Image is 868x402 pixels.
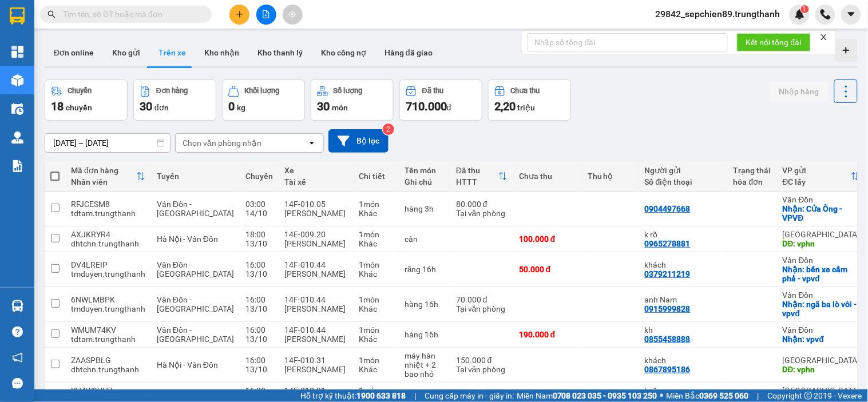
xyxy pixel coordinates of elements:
span: 30 [140,99,152,113]
span: món [332,103,348,112]
div: máy hàn nhiệt + 2 bao nhỏ [405,351,445,379]
div: 14E-009.20 [284,230,347,239]
th: Toggle SortBy [450,161,513,192]
div: [PERSON_NAME] [284,269,347,278]
div: 13/10 [245,239,273,248]
span: question-circle [12,327,23,337]
div: Trạng thái [734,166,771,175]
strong: 1900 633 818 [356,391,406,400]
button: Đã thu710.000đ [399,79,482,121]
strong: 0708 023 035 - 0935 103 250 [553,391,657,400]
span: Cung cấp máy in - giấy in: [425,389,514,402]
div: Vân Đồn [783,256,860,265]
div: Nhận: bến xe cẩm phả - vpvđ [783,265,860,283]
div: Tại văn phòng [456,209,508,218]
div: 6NWLMBPK [71,295,145,304]
div: hóa đơn [734,177,771,186]
div: 03:00 [245,200,273,209]
div: 13/10 [245,365,273,374]
span: Miền Nam [517,389,657,402]
div: 1 món [359,386,393,395]
span: Vân Đồn - [GEOGRAPHIC_DATA] [157,325,234,344]
button: Chuyến18chuyến [45,79,128,121]
div: Khối lượng [245,87,280,95]
div: hàng 16h [405,300,445,309]
button: Đơn hàng30đơn [133,79,216,121]
span: plus [236,10,244,18]
div: Nhận: vpvđ [783,335,860,344]
div: Khác [359,269,393,278]
div: WMUM74KV [71,325,145,335]
sup: 1 [801,5,809,13]
span: 29842_sepchien89.trungthanh [647,7,790,21]
button: Khối lượng0kg [222,79,305,121]
div: Số điện thoại [645,177,722,186]
span: caret-down [846,9,857,19]
div: 1 món [359,200,393,209]
div: tmduyen.trungthanh [71,304,145,313]
div: 18:00 [245,230,273,239]
button: aim [283,5,303,25]
div: khách [645,356,722,365]
span: kg [237,103,245,112]
th: Toggle SortBy [777,161,866,192]
div: Đã thu [422,87,443,95]
div: Chưa thu [511,87,540,95]
div: Chi tiết [359,172,393,181]
div: kh [645,325,722,335]
div: 16:00 [245,386,273,395]
div: 16:00 [245,325,273,335]
span: Kết nối tổng đài [746,36,802,49]
img: icon-new-feature [795,9,805,19]
span: copyright [804,392,812,400]
span: Hà Nội - Vân Đồn [157,360,218,369]
div: 0965278881 [645,239,691,248]
button: Số lượng30món [311,79,394,121]
div: Mã đơn hàng [71,166,136,175]
svg: open [307,138,316,148]
div: 16:00 [245,260,273,269]
span: 1 [803,5,807,13]
button: Nhập hàng [770,81,829,102]
div: Người gửi [645,166,722,175]
div: dhtchn.trungthanh [71,239,145,248]
div: Đơn hàng [156,87,188,95]
div: Chưa thu [519,172,576,181]
div: 0915999828 [645,304,691,313]
div: 13/10 [245,269,273,278]
div: 16:00 [245,295,273,304]
span: | [758,389,759,402]
span: ⚪️ [660,393,664,398]
button: caret-down [841,5,861,25]
div: Khác [359,365,393,374]
span: Miền Bắc [667,389,749,402]
div: Tại văn phòng [456,365,508,374]
div: HTTT [456,177,498,186]
div: Tạo kho hàng mới [835,39,858,62]
div: 80.000 đ [456,200,508,209]
div: 14/10 [245,209,273,218]
div: Nhận: ngã ba lò vôi - vpvđ [783,300,860,318]
div: cân [405,234,445,244]
input: Tìm tên, số ĐT hoặc mã đơn [63,8,198,21]
img: warehouse-icon [11,74,23,86]
div: 1 món [359,230,393,239]
div: Thu hộ [588,172,633,181]
div: 1 món [359,356,393,365]
div: Đã thu [456,166,498,175]
div: 100.000 đ [519,234,576,244]
div: Tên món [405,166,445,175]
div: 14F-010.44 [284,325,347,335]
div: DĐ: vphn [783,239,860,248]
span: file-add [262,10,270,18]
div: tmduyen.trungthanh [71,269,145,278]
img: solution-icon [11,160,23,172]
div: 14F-010.44 [284,260,347,269]
div: răng 16h [405,265,445,274]
img: warehouse-icon [11,300,23,312]
span: Vân Đồn - [GEOGRAPHIC_DATA] [157,295,234,313]
div: [PERSON_NAME] [284,365,347,374]
button: Hàng đã giao [375,39,442,66]
div: Tuyến [157,172,234,181]
div: Xe [284,166,347,175]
